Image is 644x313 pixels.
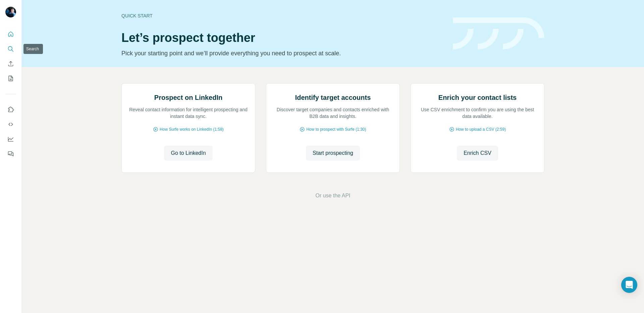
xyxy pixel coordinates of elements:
[5,28,16,40] button: Quick start
[456,126,506,132] span: How to upload a CSV (2:59)
[464,149,491,157] span: Enrich CSV
[164,146,212,161] button: Go to LinkedIn
[5,58,16,70] button: Enrich CSV
[453,17,544,50] img: banner
[5,104,16,116] button: Use Surfe on LinkedIn
[5,133,16,145] button: Dashboard
[5,43,16,55] button: Search
[457,146,498,161] button: Enrich CSV
[5,148,16,160] button: Feedback
[418,106,537,120] p: Use CSV enrichment to confirm you are using the best data available.
[121,49,445,58] p: Pick your starting point and we’ll provide everything you need to prospect at scale.
[5,118,16,130] button: Use Surfe API
[171,149,206,157] span: Go to LinkedIn
[315,192,350,200] button: Or use the API
[5,72,16,84] button: My lists
[121,12,445,19] div: Quick start
[273,106,393,120] p: Discover target companies and contacts enriched with B2B data and insights.
[438,93,517,102] h2: Enrich your contact lists
[128,106,248,120] p: Reveal contact information for intelligent prospecting and instant data sync.
[160,126,224,132] span: How Surfe works on LinkedIn (1:58)
[306,146,360,161] button: Start prospecting
[295,93,371,102] h2: Identify target accounts
[5,7,16,17] img: Avatar
[154,93,222,102] h2: Prospect on LinkedIn
[121,31,445,45] h1: Let’s prospect together
[621,277,637,293] div: Open Intercom Messenger
[313,149,353,157] span: Start prospecting
[306,126,366,132] span: How to prospect with Surfe (1:30)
